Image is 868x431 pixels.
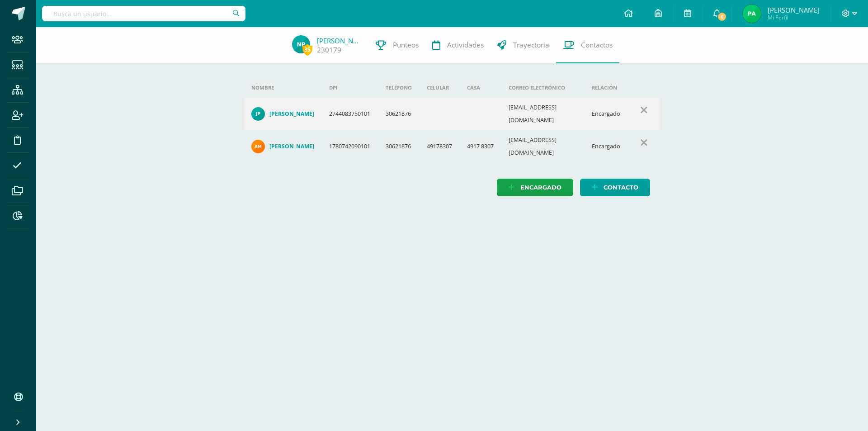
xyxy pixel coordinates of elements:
[420,78,460,98] th: Celular
[520,179,561,196] span: Encargado
[491,27,556,63] a: Trayectoria
[393,40,419,50] span: Punteos
[513,40,549,50] span: Trayectoria
[378,98,420,130] td: 30621876
[251,140,315,153] a: [PERSON_NAME]
[585,98,628,130] td: Encargado
[556,27,619,63] a: Contactos
[42,6,245,21] input: Busca un usuario...
[585,130,628,163] td: Encargado
[244,78,322,98] th: Nombre
[269,110,314,118] h4: [PERSON_NAME]
[604,179,638,196] span: Contacto
[317,36,362,45] a: [PERSON_NAME]
[251,140,265,153] img: f06d198440dd619696bac7ed98e28547.png
[425,27,491,63] a: Actividades
[322,130,378,163] td: 1780742090101
[501,130,585,163] td: [EMAIL_ADDRESS][DOMAIN_NAME]
[743,5,761,23] img: ea606af391f2c2e5188f5482682bdea3.png
[369,27,425,63] a: Punteos
[717,12,727,22] span: 6
[251,107,315,121] a: [PERSON_NAME]
[581,40,613,50] span: Contactos
[251,107,265,121] img: 00e2739e99386b5fde91a169b58a5225.png
[317,45,341,55] a: 230179
[501,98,585,130] td: [EMAIL_ADDRESS][DOMAIN_NAME]
[322,98,378,130] td: 2744083750101
[378,130,420,163] td: 30621876
[322,78,378,98] th: DPI
[585,78,628,98] th: Relación
[302,44,312,55] span: 35
[460,78,501,98] th: Casa
[420,130,460,163] td: 49178307
[501,78,585,98] th: Correo electrónico
[378,78,420,98] th: Teléfono
[447,40,484,50] span: Actividades
[768,14,820,21] span: Mi Perfil
[269,143,314,150] h4: [PERSON_NAME]
[580,179,650,196] a: Contacto
[497,179,573,196] a: Encargado
[292,35,310,53] img: aae064ae71818b178520196e5fa4a1e6.png
[768,5,820,14] span: [PERSON_NAME]
[460,130,501,163] td: 4917 8307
